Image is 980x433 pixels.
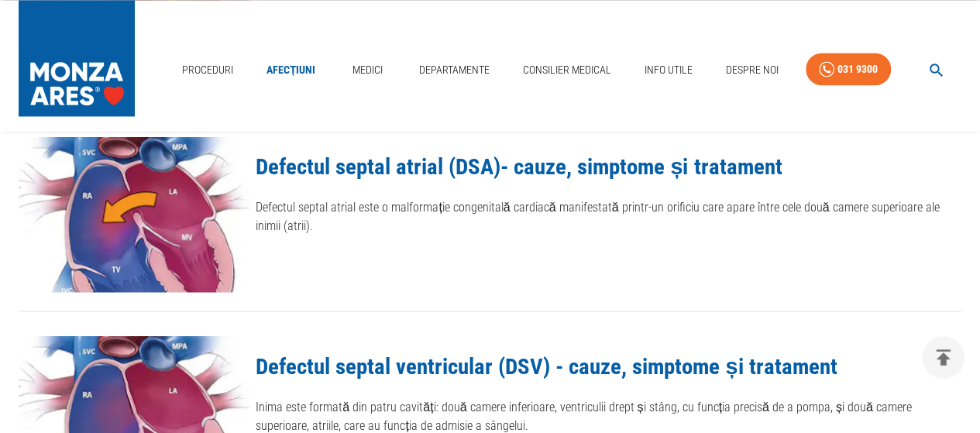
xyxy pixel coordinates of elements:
a: Defectul septal ventricular (DSV) - cauze, simptome și tratament [256,352,837,379]
a: Consilier Medical [517,54,617,86]
a: Info Utile [638,54,699,86]
p: Defectul septal atrial este o malformație congenitală cardiacă manifestată printr-un orificiu car... [256,198,961,235]
img: Defectul septal atrial (DSA)- cauze, simptome și tratament [19,137,249,292]
a: Departamente [413,54,496,86]
a: Afecțiuni [260,54,322,86]
a: 031 9300 [806,53,891,86]
a: Medici [342,54,392,86]
a: Proceduri [176,54,239,86]
a: Despre Noi [720,54,785,86]
a: Defectul septal atrial (DSA)- cauze, simptome și tratament [256,153,782,180]
div: 031 9300 [837,60,878,79]
button: delete [922,336,965,379]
